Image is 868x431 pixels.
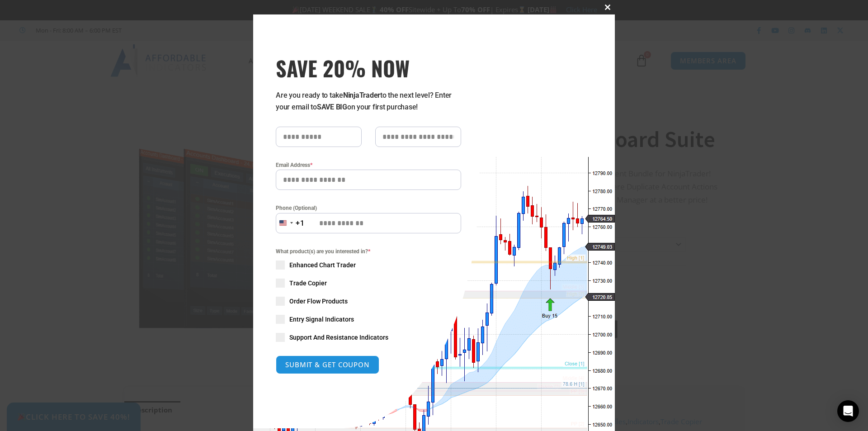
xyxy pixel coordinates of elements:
p: Are you ready to take to the next level? Enter your email to on your first purchase! [276,90,461,113]
span: Support And Resistance Indicators [289,333,388,342]
span: What product(s) are you interested in? [276,247,461,256]
button: SUBMIT & GET COUPON [276,355,379,374]
span: SAVE 20% NOW [276,55,461,81]
button: Selected country [276,213,305,233]
label: Support And Resistance Indicators [276,333,461,342]
span: Trade Copier [289,279,327,288]
span: Enhanced Chart Trader [289,260,356,270]
label: Enhanced Chart Trader [276,260,461,270]
span: Entry Signal Indicators [289,315,354,324]
div: Open Intercom Messenger [837,400,859,422]
label: Email Address [276,161,461,170]
label: Order Flow Products [276,297,461,306]
span: Order Flow Products [289,297,348,306]
div: +1 [296,218,305,229]
label: Entry Signal Indicators [276,315,461,324]
strong: NinjaTrader [343,91,380,99]
strong: SAVE BIG [317,103,347,111]
label: Trade Copier [276,279,461,288]
label: Phone (Optional) [276,204,461,213]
